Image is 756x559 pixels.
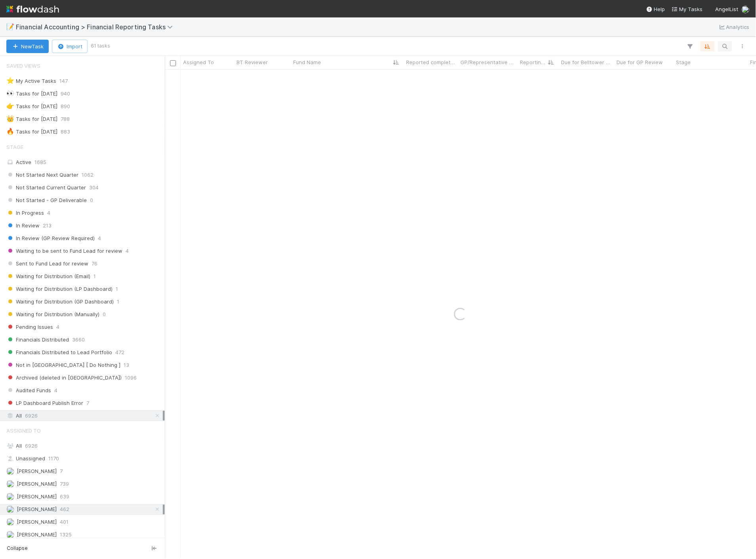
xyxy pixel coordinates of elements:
span: 4 [56,322,59,332]
span: 4 [47,208,50,218]
span: 👑 [6,115,14,122]
span: Due for GP Review [617,58,663,66]
span: 1170 [48,454,59,464]
span: [PERSON_NAME] [17,506,57,513]
span: Stage [676,58,691,66]
span: 👀 [6,90,14,97]
span: [PERSON_NAME] [17,532,57,538]
span: 788 [61,114,70,124]
span: Waiting for Distribution (Email) [6,271,90,281]
span: 304 [89,183,99,193]
span: Stage [6,139,23,155]
img: logo-inverted-e16ddd16eac7371096b0.svg [6,2,59,16]
span: Not Started Next Quarter [6,170,78,180]
span: Saved Views [6,58,40,74]
img: avatar_e5ec2f5b-afc7-4357-8cf1-2139873d70b1.png [6,518,14,526]
span: Waiting to be sent to Fund Lead for review [6,246,122,256]
button: NewTask [6,40,49,53]
div: Tasks for [DATE] [6,101,57,111]
span: 7 [86,398,89,408]
span: In Progress [6,208,44,218]
div: Tasks for [DATE] [6,127,57,137]
button: Import [52,40,88,53]
span: Pending Issues [6,322,53,332]
img: avatar_705f3a58-2659-4f93-91ad-7a5be837418b.png [6,531,14,539]
span: In Review [6,221,40,231]
span: BT Reviewer [237,58,268,66]
span: 472 [115,347,124,357]
span: 1062 [82,170,94,180]
span: 0 [103,309,106,319]
span: Archived (deleted in [GEOGRAPHIC_DATA]) [6,373,122,383]
span: 4 [98,233,101,243]
span: 883 [61,127,70,137]
span: 1685 [34,159,46,165]
span: 7 [60,467,63,477]
div: Tasks for [DATE] [6,89,57,99]
a: Analytics [718,22,750,32]
div: Tasks for [DATE] [6,114,57,124]
span: 213 [43,221,52,231]
img: avatar_c7c7de23-09de-42ad-8e02-7981c37ee075.png [742,6,750,13]
span: 739 [60,479,69,489]
span: Waiting for Distribution (LP Dashboard) [6,284,113,294]
span: 147 [59,76,68,86]
span: Assigned To [183,58,214,66]
span: My Tasks [672,6,703,12]
span: AngelList [716,6,739,12]
input: Toggle All Rows Selected [170,60,176,66]
span: Due for Belltower Review [561,58,612,66]
span: 76 [92,259,97,269]
span: Waiting for Distribution (GP Dashboard) [6,297,114,307]
span: 940 [61,89,70,99]
span: 1325 [60,530,72,540]
span: [PERSON_NAME] [17,468,57,475]
span: Collapse [7,545,28,552]
span: 462 [60,505,69,515]
div: Active [6,157,163,167]
span: GP/Representative wants to review [460,58,515,66]
span: 👉 [6,103,14,109]
span: 639 [60,492,69,502]
span: 6926 [25,411,38,421]
span: LP Dashboard Publish Error [6,398,83,408]
span: Fund Name [293,58,321,66]
span: [PERSON_NAME] [17,519,57,525]
span: [PERSON_NAME] [17,481,57,487]
span: Financials Distributed [6,335,69,345]
span: ⭐ [6,77,14,84]
span: Reporting Period [520,58,547,66]
div: Unassigned [6,454,163,464]
span: Waiting for Distribution (Manually) [6,309,99,319]
div: All [6,411,163,421]
span: Not Started Current Quarter [6,183,86,193]
div: My Active Tasks [6,76,56,86]
span: Financials Distributed to Lead Portfolio [6,347,112,357]
span: 13 [124,360,129,370]
img: avatar_030f5503-c087-43c2-95d1-dd8963b2926c.png [6,493,14,501]
img: avatar_fee1282a-8af6-4c79-b7c7-bf2cfad99775.png [6,480,14,488]
span: [PERSON_NAME] [17,494,57,500]
img: avatar_c7c7de23-09de-42ad-8e02-7981c37ee075.png [6,506,14,513]
span: 6926 [25,443,38,449]
span: 🔥 [6,128,14,135]
span: 4 [126,246,129,256]
span: 0 [90,195,93,205]
div: All [6,441,163,451]
a: My Tasks [672,5,703,13]
span: 📝 [6,23,14,30]
span: Assigned To [6,423,41,439]
div: Help [646,5,665,13]
span: Audited Funds [6,385,51,395]
span: 1 [117,297,119,307]
span: Not Started - GP Deliverable [6,195,87,205]
span: 1096 [125,373,137,383]
span: Not in [GEOGRAPHIC_DATA] [ Do Nothing ] [6,360,120,370]
span: Sent to Fund Lead for review [6,259,88,269]
span: 4 [54,385,57,395]
span: 1 [116,284,118,294]
img: avatar_17610dbf-fae2-46fa-90b6-017e9223b3c9.png [6,467,14,475]
span: Financial Accounting > Financial Reporting Tasks [16,23,177,31]
span: 3660 [72,335,85,345]
span: 401 [60,517,69,527]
